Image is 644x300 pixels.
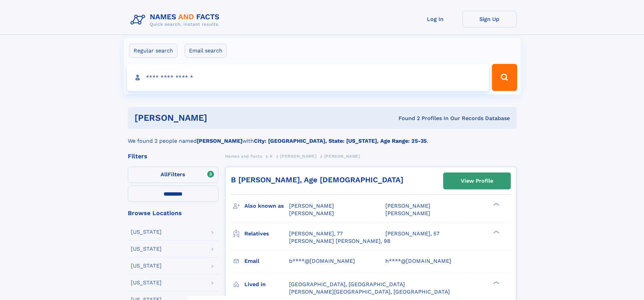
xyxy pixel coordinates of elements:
div: Filters [128,153,218,159]
span: [PERSON_NAME] [289,210,334,216]
h1: [PERSON_NAME] [135,114,303,122]
h3: Relatives [244,228,289,239]
a: Names and Facts [225,152,262,160]
b: [PERSON_NAME] [197,138,242,144]
a: View Profile [444,173,510,189]
span: K [270,154,273,159]
div: View Profile [461,173,493,189]
h3: Lived in [244,279,289,290]
a: Log In [408,11,462,27]
a: [PERSON_NAME], 77 [289,230,343,237]
label: Filters [128,167,218,183]
h3: Also known as [244,200,289,212]
div: ❯ [492,202,500,207]
label: Regular search [129,44,177,58]
span: [PERSON_NAME] [324,154,360,159]
span: [PERSON_NAME] [385,203,430,209]
div: [US_STATE] [131,263,162,269]
a: K [270,152,273,160]
div: [US_STATE] [131,280,162,285]
span: [PERSON_NAME] [280,154,316,159]
div: ❯ [492,230,500,234]
img: Logo Names and Facts [128,11,225,29]
div: Browse Locations [128,210,218,216]
div: Found 2 Profiles In Our Records Database [303,115,510,122]
span: [GEOGRAPHIC_DATA], [GEOGRAPHIC_DATA] [289,281,405,287]
span: All [161,171,168,178]
button: Search Button [492,64,517,91]
a: Sign Up [462,11,517,27]
div: We found 2 people named with . [128,129,517,145]
input: search input [127,64,489,91]
a: [PERSON_NAME], 57 [385,230,439,237]
label: Email search [185,44,227,58]
div: [US_STATE] [131,229,162,235]
b: City: [GEOGRAPHIC_DATA], State: [US_STATE], Age Range: 25-35 [254,138,427,144]
h3: Email [244,255,289,267]
span: [PERSON_NAME] [289,203,334,209]
span: [PERSON_NAME] [385,210,430,216]
span: [PERSON_NAME][GEOGRAPHIC_DATA], [GEOGRAPHIC_DATA] [289,289,450,295]
a: [PERSON_NAME] [280,152,316,160]
div: [US_STATE] [131,246,162,252]
a: [PERSON_NAME] [PERSON_NAME], 98 [289,237,390,245]
a: B [PERSON_NAME], Age [DEMOGRAPHIC_DATA] [231,176,403,184]
div: ❯ [492,280,500,285]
